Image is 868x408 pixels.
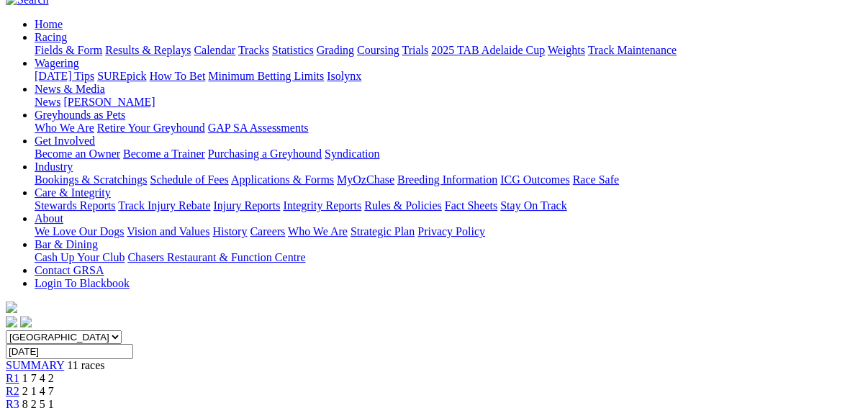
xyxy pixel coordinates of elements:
[572,173,618,186] a: Race Safe
[35,122,862,135] div: Greyhounds as Pets
[35,212,63,225] a: About
[231,173,334,186] a: Applications & Forms
[272,44,314,56] a: Statistics
[105,44,191,56] a: Results & Replays
[35,148,120,160] a: Become an Owner
[35,264,104,276] a: Contact GRSA
[35,109,125,121] a: Greyhounds as Pets
[35,199,115,212] a: Stewards Reports
[35,70,862,83] div: Wagering
[238,44,269,56] a: Tracks
[35,238,98,250] a: Bar & Dining
[63,96,155,108] a: [PERSON_NAME]
[327,70,361,82] a: Isolynx
[67,359,104,371] span: 11 races
[150,70,206,82] a: How To Bet
[127,251,305,263] a: Chasers Restaurant & Function Centre
[431,44,545,56] a: 2025 TAB Adelaide Cup
[283,199,361,212] a: Integrity Reports
[35,18,63,30] a: Home
[194,44,235,56] a: Calendar
[35,135,95,147] a: Get Involved
[35,199,862,212] div: Care & Integrity
[317,44,354,56] a: Grading
[397,173,497,186] a: Breeding Information
[35,225,862,238] div: About
[6,385,19,397] a: R2
[250,225,285,237] a: Careers
[35,57,79,69] a: Wagering
[6,316,17,327] img: facebook.svg
[35,225,124,237] a: We Love Our Dogs
[325,148,379,160] a: Syndication
[118,199,210,212] a: Track Injury Rebate
[35,96,60,108] a: News
[150,173,228,186] a: Schedule of Fees
[123,148,205,160] a: Become a Trainer
[35,160,73,173] a: Industry
[35,173,147,186] a: Bookings & Scratchings
[500,173,569,186] a: ICG Outcomes
[364,199,442,212] a: Rules & Policies
[35,277,130,289] a: Login To Blackbook
[6,372,19,384] a: R1
[213,199,280,212] a: Injury Reports
[588,44,677,56] a: Track Maintenance
[6,359,64,371] a: SUMMARY
[35,44,862,57] div: Racing
[548,44,585,56] a: Weights
[127,225,209,237] a: Vision and Values
[445,199,497,212] a: Fact Sheets
[208,148,322,160] a: Purchasing a Greyhound
[35,251,862,264] div: Bar & Dining
[35,186,111,199] a: Care & Integrity
[35,96,862,109] div: News & Media
[402,44,428,56] a: Trials
[35,31,67,43] a: Racing
[35,251,125,263] a: Cash Up Your Club
[35,173,862,186] div: Industry
[22,372,54,384] span: 1 7 4 2
[35,148,862,160] div: Get Involved
[337,173,394,186] a: MyOzChase
[35,122,94,134] a: Who We Are
[288,225,348,237] a: Who We Are
[357,44,399,56] a: Coursing
[35,44,102,56] a: Fields & Form
[6,302,17,313] img: logo-grsa-white.png
[6,344,133,359] input: Select date
[35,70,94,82] a: [DATE] Tips
[500,199,566,212] a: Stay On Track
[208,70,324,82] a: Minimum Betting Limits
[417,225,485,237] a: Privacy Policy
[20,316,32,327] img: twitter.svg
[22,385,54,397] span: 2 1 4 7
[351,225,415,237] a: Strategic Plan
[97,122,205,134] a: Retire Your Greyhound
[212,225,247,237] a: History
[35,83,105,95] a: News & Media
[208,122,309,134] a: GAP SA Assessments
[97,70,146,82] a: SUREpick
